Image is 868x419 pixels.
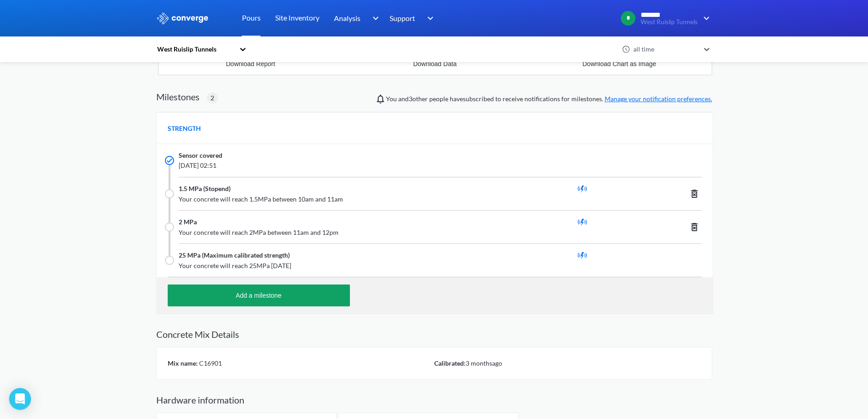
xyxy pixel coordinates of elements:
[466,359,502,367] span: 3 months ago
[577,250,588,261] img: prediction-blue.svg
[577,217,588,228] img: prediction-blue.svg
[179,228,591,238] span: Your concrete will reach 2MPa between 11am and 12pm
[366,13,381,24] img: downArrow.svg
[605,95,712,103] a: Manage your notification preferences.
[622,45,630,53] img: icon-clock.svg
[409,95,428,103] span: Justin Elliott, Sudharshan Sivarajah, Thulasiram Baheerathan
[179,150,222,160] span: Sensor covered
[434,359,466,367] span: Calibrated:
[156,12,209,24] img: logo_ewhite.svg
[343,53,527,75] button: Download Data
[386,94,712,104] span: You and people have subscribed to receive notifications for milestones.
[413,60,457,67] div: Download Data
[527,53,712,75] button: Download Chart as Image
[179,160,591,171] span: [DATE] 02:51
[631,44,699,54] div: all time
[159,53,343,75] button: Download Report
[9,388,31,410] div: Open Intercom Messenger
[226,60,275,67] div: Download Report
[698,13,712,24] img: downArrow.svg
[156,91,200,102] h2: Milestones
[421,13,436,24] img: downArrow.svg
[198,359,222,367] span: C16901
[179,194,591,204] span: Your concrete will reach 1.5MPa between 10am and 11am
[168,285,350,306] button: Add a milestone
[334,12,360,24] span: Analysis
[179,261,591,271] span: Your concrete will reach 25MPa [DATE]
[375,93,386,104] img: notifications-icon.svg
[168,124,201,134] span: STRENGTH
[390,12,415,24] span: Support
[582,60,656,67] div: Download Chart as Image
[156,394,712,405] h2: Hardware information
[211,93,214,103] span: 2
[641,19,698,26] span: West Ruislip Tunnels
[156,44,235,54] div: West Ruislip Tunnels
[179,183,231,194] span: 1.5 MPa (Stopend)
[168,359,198,367] span: Mix name:
[179,250,290,261] span: 25 MPa (Maximum calibrated strength)
[577,183,588,194] img: prediction-blue.svg
[156,329,712,340] h2: Concrete Mix Details
[179,217,197,228] span: 2 MPa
